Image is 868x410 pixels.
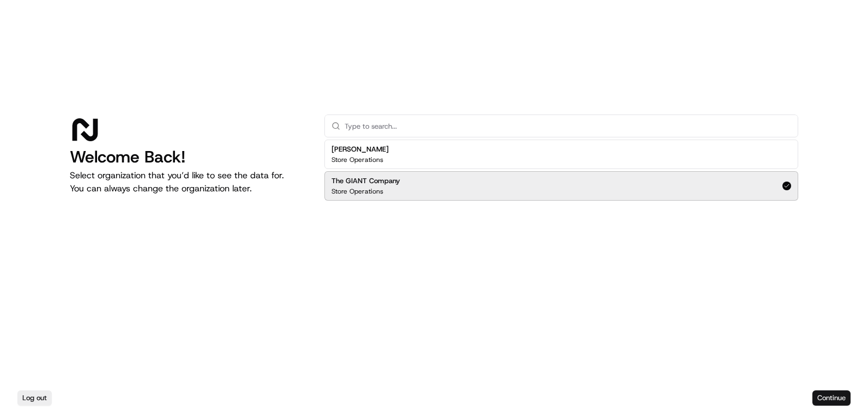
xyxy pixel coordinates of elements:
div: Suggestions [324,137,798,203]
button: Log out [17,390,52,406]
h1: Welcome Back! [70,147,307,167]
h2: The GIANT Company [331,176,400,186]
button: Continue [812,390,851,406]
input: Type to search... [345,115,791,137]
p: Store Operations [331,155,383,164]
p: Select organization that you’d like to see the data for. You can always change the organization l... [70,169,307,195]
p: Store Operations [331,187,383,196]
h2: [PERSON_NAME] [331,144,389,154]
